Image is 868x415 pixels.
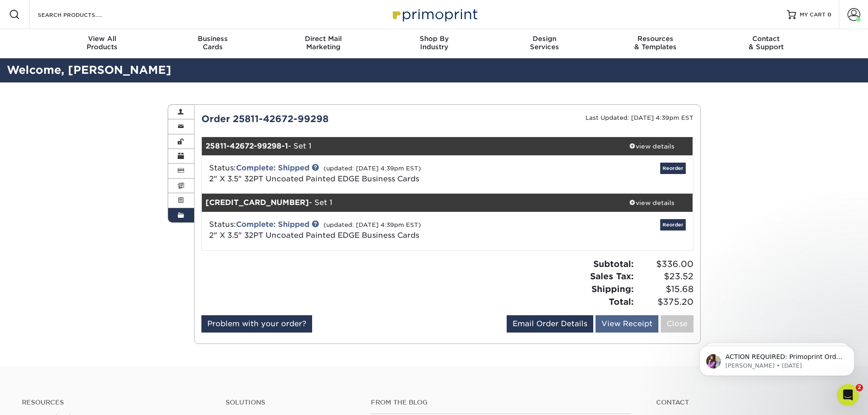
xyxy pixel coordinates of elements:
[202,194,611,212] div: - Set 1
[837,384,859,406] iframe: Intercom live chat
[637,270,693,283] span: $23.52
[660,219,686,231] a: Reorder
[157,35,268,51] div: Cards
[324,221,421,228] small: (updated: [DATE] 4:39pm EST)
[22,399,212,406] h4: Resources
[611,194,693,212] a: view details
[711,35,822,43] span: Contact
[371,399,632,406] h4: From the Blog
[47,35,158,51] div: Products
[637,258,693,271] span: $336.00
[209,231,419,240] a: 2" X 3.5" 32PT Uncoated Painted EDGE Business Cards
[236,164,309,172] a: Complete: Shipped
[268,29,379,58] a: Direct MailMarketing
[236,220,309,229] a: Complete: Shipped
[586,114,693,121] small: Last Updated: [DATE] 4:39pm EST
[205,198,309,207] strong: [CREDIT_CARD_NUMBER]
[593,259,634,269] strong: Subtotal:
[157,35,268,43] span: Business
[656,399,846,406] a: Contact
[611,137,693,155] a: view details
[489,29,600,58] a: DesignServices
[47,29,158,58] a: View AllProducts
[268,35,379,43] span: Direct Mail
[507,315,593,333] a: Email Order Details
[201,315,312,333] a: Problem with your order?
[389,5,480,24] img: Primoprint
[600,35,711,43] span: Resources
[195,112,447,126] div: Order 25811-42672-99298
[202,163,529,184] div: Status:
[596,315,658,333] a: View Receipt
[609,297,634,307] strong: Total:
[37,9,126,20] input: SEARCH PRODUCTS.....
[711,29,822,58] a: Contact& Support
[379,35,489,43] span: Shop By
[600,35,711,51] div: & Templates
[202,137,611,155] div: - Set 1
[711,35,822,51] div: & Support
[202,219,529,241] div: Status:
[324,165,421,172] small: (updated: [DATE] 4:39pm EST)
[600,29,711,58] a: Resources& Templates
[661,315,693,333] a: Close
[686,327,868,390] iframe: Intercom notifications message
[800,11,826,19] span: MY CART
[637,296,693,308] span: $375.20
[489,35,600,43] span: Design
[611,198,693,207] div: view details
[660,163,686,174] a: Reorder
[379,35,489,51] div: Industry
[591,284,634,294] strong: Shipping:
[379,29,489,58] a: Shop ByIndustry
[209,174,419,183] a: 2" X 3.5" 32PT Uncoated Painted EDGE Business Cards
[489,35,600,51] div: Services
[637,283,693,296] span: $15.68
[226,399,357,406] h4: Solutions
[268,35,379,51] div: Marketing
[590,271,634,281] strong: Sales Tax:
[827,11,832,18] span: 0
[205,142,288,150] strong: 25811-42672-99298-1
[611,142,693,151] div: view details
[47,35,158,43] span: View All
[157,29,268,58] a: BusinessCards
[856,384,863,391] span: 2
